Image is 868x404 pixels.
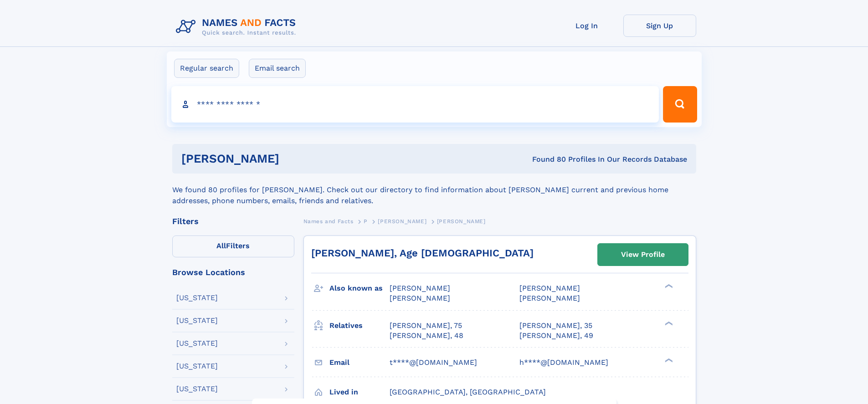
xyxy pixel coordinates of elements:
[329,281,390,296] h3: Also known as
[623,15,696,37] a: Sign Up
[176,317,218,324] div: [US_STATE]
[364,215,368,227] a: P
[406,154,687,164] div: Found 80 Profiles In Our Records Database
[172,174,696,206] div: We found 80 profiles for [PERSON_NAME]. Check out our directory to find information about [PERSON...
[172,235,294,257] label: Filters
[311,247,534,259] a: [PERSON_NAME], Age [DEMOGRAPHIC_DATA]
[364,218,368,225] span: P
[378,215,426,227] a: [PERSON_NAME]
[390,321,462,331] a: [PERSON_NAME], 75
[176,363,218,370] div: [US_STATE]
[519,284,580,292] span: [PERSON_NAME]
[437,218,486,225] span: [PERSON_NAME]
[329,318,390,333] h3: Relatives
[176,294,218,302] div: [US_STATE]
[176,385,218,393] div: [US_STATE]
[171,86,659,123] input: search input
[329,355,390,370] h3: Email
[598,244,688,266] a: View Profile
[303,215,354,227] a: Names and Facts
[172,217,294,225] div: Filters
[519,331,593,341] a: [PERSON_NAME], 49
[550,15,623,37] a: Log In
[390,294,450,302] span: [PERSON_NAME]
[390,284,450,292] span: [PERSON_NAME]
[663,320,673,326] div: ❯
[172,15,303,39] img: Logo Names and Facts
[621,244,665,265] div: View Profile
[378,218,426,225] span: [PERSON_NAME]
[663,283,673,289] div: ❯
[329,384,390,400] h3: Lived in
[663,86,697,123] button: Search Button
[249,59,306,78] label: Email search
[172,268,294,276] div: Browse Locations
[216,241,226,250] span: All
[174,59,239,78] label: Regular search
[181,153,406,164] h1: [PERSON_NAME]
[663,357,673,363] div: ❯
[390,388,546,396] span: [GEOGRAPHIC_DATA], [GEOGRAPHIC_DATA]
[519,294,580,302] span: [PERSON_NAME]
[390,331,463,341] a: [PERSON_NAME], 48
[519,321,592,331] a: [PERSON_NAME], 35
[176,340,218,347] div: [US_STATE]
